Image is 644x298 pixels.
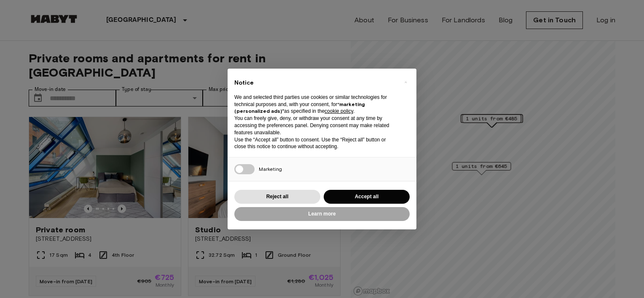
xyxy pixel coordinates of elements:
a: cookie policy [325,108,353,114]
span: × [404,77,407,87]
strong: “marketing (personalized ads)” [234,101,365,114]
p: You can freely give, deny, or withdraw your consent at any time by accessing the preferences pane... [234,115,396,136]
h2: Notice [234,79,396,87]
span: Marketing [259,166,282,172]
button: Accept all [324,190,410,204]
button: Reject all [234,190,320,204]
button: Close this notice [399,75,412,89]
p: Use the “Accept all” button to consent. Use the “Reject all” button or close this notice to conti... [234,136,396,151]
button: Learn more [234,207,410,221]
p: We and selected third parties use cookies or similar technologies for technical purposes and, wit... [234,94,396,115]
